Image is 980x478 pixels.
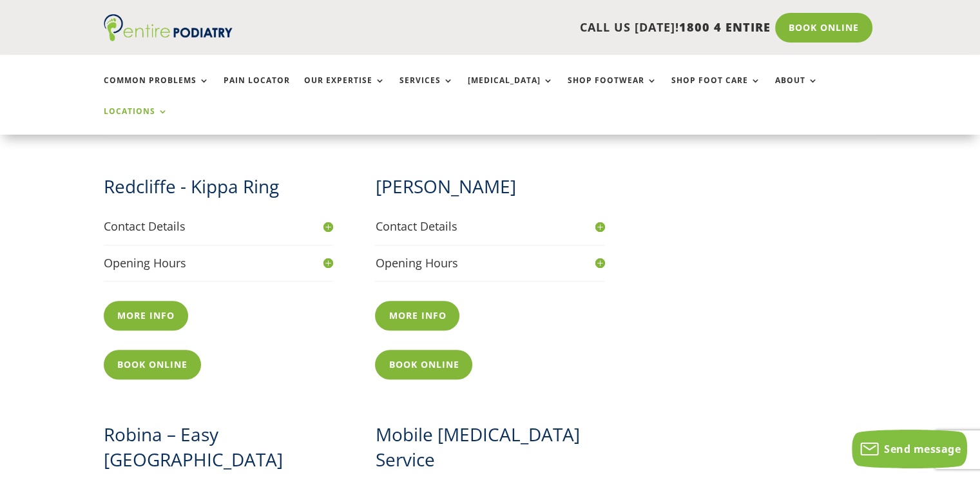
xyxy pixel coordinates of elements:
[375,218,604,234] h4: Contact Details
[375,174,604,206] h2: [PERSON_NAME]
[104,255,333,271] h4: Opening Hours
[224,76,290,104] a: Pain Locator
[375,301,459,330] a: More info
[104,107,168,135] a: Locations
[468,76,553,104] a: [MEDICAL_DATA]
[679,19,771,35] span: 1800 4 ENTIRE
[852,430,967,468] button: Send message
[375,350,472,379] a: Book Online
[884,442,961,456] span: Send message
[304,76,385,104] a: Our Expertise
[104,301,188,330] a: More info
[568,76,657,104] a: Shop Footwear
[104,218,333,234] h4: Contact Details
[282,19,771,36] p: CALL US [DATE]!
[104,31,233,44] a: Entire Podiatry
[104,350,201,379] a: Book Online
[775,13,872,43] a: Book Online
[399,76,454,104] a: Services
[104,14,233,41] img: logo (1)
[671,76,761,104] a: Shop Foot Care
[375,255,604,271] h4: Opening Hours
[104,174,333,206] h2: Redcliffe - Kippa Ring
[775,76,818,104] a: About
[104,76,209,104] a: Common Problems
